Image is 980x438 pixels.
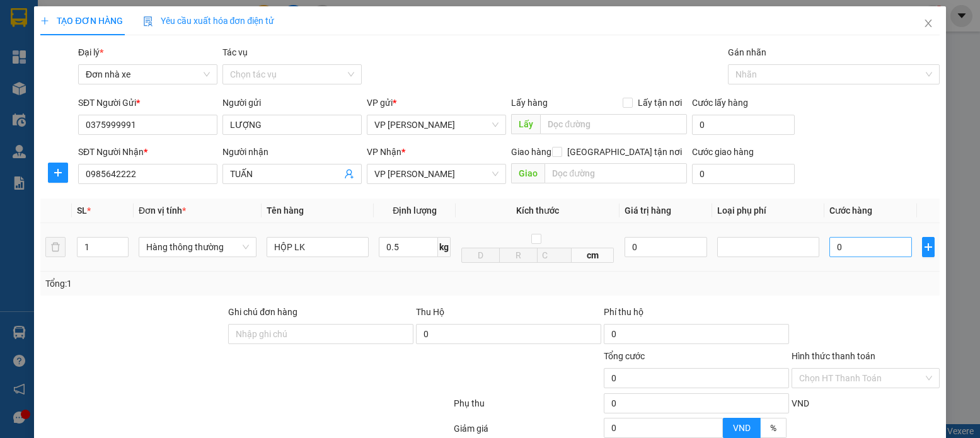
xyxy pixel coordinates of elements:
span: Website [120,57,151,66]
span: VP Nhận [367,147,401,157]
span: SL [77,205,87,216]
button: plus [922,237,935,257]
span: plus [923,242,934,252]
label: Tác vụ [222,47,248,57]
span: Đại lý [78,47,103,57]
span: Định lượng [393,205,437,216]
input: 0 [625,237,706,257]
input: Dọc đường [545,163,686,183]
span: [STREET_ADDRESS][PERSON_NAME] [14,73,166,100]
label: Hình thức thanh toán [792,351,875,361]
span: Kích thước [516,205,559,216]
span: VP Nguyễn Văn Cừ [374,115,499,134]
input: Cước giao hàng [692,164,795,184]
span: Lấy [511,114,540,134]
div: Người nhận [222,145,362,159]
span: Đơn nhà xe [86,65,210,84]
div: Tổng: 1 [45,277,379,291]
input: R [499,248,538,263]
span: close [923,18,933,28]
strong: PHIẾU GỬI HÀNG [125,27,228,40]
span: plus [49,168,67,178]
input: VD: Bàn, Ghế [267,237,369,257]
input: Cước lấy hàng [692,115,795,135]
span: Lấy hàng [511,98,548,108]
div: SĐT Người Gửi [78,96,217,110]
span: Yêu cầu xuất hóa đơn điện tử [143,16,275,26]
img: logo [8,12,61,65]
strong: CÔNG TY TNHH VĨNH QUANG [91,11,262,25]
span: plus [40,16,49,25]
span: VP gửi: [14,73,166,100]
span: % [770,423,776,433]
label: Ghi chú đơn hàng [228,307,297,317]
div: Người gửi [222,96,362,110]
button: Close [911,6,946,42]
span: Tên hàng [267,205,304,216]
span: Giá trị hàng [625,205,671,216]
th: Loại phụ phí [712,199,825,223]
input: C [537,248,572,263]
span: VND [792,398,809,408]
label: Cước lấy hàng [692,98,748,108]
button: delete [45,237,66,257]
span: Lấy tận nơi [633,96,687,110]
span: TẠO ĐƠN HÀNG [40,16,122,26]
span: user-add [344,169,354,179]
span: Đơn vị tính [139,205,186,216]
strong: Hotline : 0889 23 23 23 [135,43,217,52]
button: plus [48,163,68,183]
strong: : [DOMAIN_NAME] [120,55,234,67]
div: VP gửi [367,96,506,110]
span: [GEOGRAPHIC_DATA] tận nơi [562,145,687,159]
span: Giao [511,163,545,183]
div: Phụ thu [453,396,602,418]
span: VP LÊ HỒNG PHONG [374,164,499,183]
label: Gán nhãn [728,47,766,57]
img: icon [143,16,153,26]
span: kg [438,237,451,257]
span: Hàng thông thường [146,238,249,256]
input: Ghi chú đơn hàng [228,324,413,344]
span: VND [733,423,751,433]
div: Phí thu hộ [604,305,789,324]
span: Giao hàng [511,147,551,157]
label: Cước giao hàng [692,147,754,157]
div: SĐT Người Nhận [78,145,217,159]
span: Tổng cước [604,351,645,361]
input: Dọc đường [540,114,686,134]
span: cm [572,248,614,263]
span: Thu Hộ [416,307,444,317]
span: Cước hàng [829,205,872,216]
input: D [461,248,500,263]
